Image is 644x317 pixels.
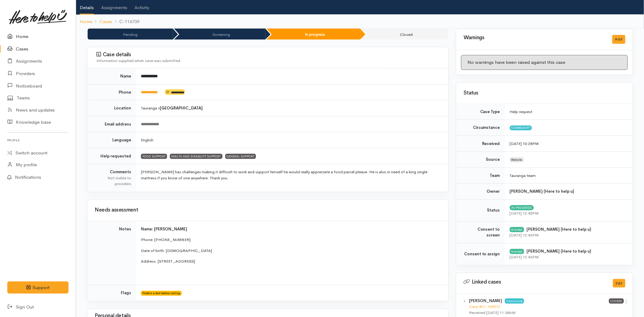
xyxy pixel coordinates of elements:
[95,175,131,187] div: Not visible to providers
[510,232,625,238] div: [DATE] 12:43PM
[141,248,441,254] p: Date of birth: [DEMOGRAPHIC_DATA]
[362,29,448,40] li: Closed
[456,120,505,136] td: Circumstance
[136,132,448,148] td: English
[87,84,136,100] td: Phone
[88,29,173,40] li: Pending
[609,298,624,303] span: Closed
[87,285,136,301] td: Flags
[510,254,625,260] div: [DATE] 12:43PM
[100,18,112,25] a: Cases
[464,90,625,96] h3: Status
[112,18,139,25] li: C-116739
[527,227,591,232] b: [PERSON_NAME] (Here to help u)
[456,221,505,243] td: Consent to screen
[141,154,167,159] span: FOOD SUPPORT
[141,237,441,243] p: Phone: [PHONE_NUMBER]
[87,221,136,285] td: Notes
[510,126,532,130] span: Community
[267,29,360,40] li: In progress
[510,210,625,216] div: [DATE] 12:45PM
[87,68,136,84] td: Name
[170,154,222,159] span: HEALTH AND DISABILITY SUPPORT
[505,104,633,120] td: Help request
[510,249,524,254] div: Granted
[96,58,441,64] div: Information supplied when case was submitted
[527,249,591,254] b: [PERSON_NAME] (Here to help u)
[174,29,265,40] li: Screening
[510,205,534,210] span: In progress
[87,100,136,116] td: Location
[510,173,536,178] span: Tauranga team
[510,227,524,232] div: Granted
[510,157,524,162] span: Website
[456,243,505,265] td: Consent to assign
[461,55,628,70] div: No warnings have been raised against this case
[7,136,68,144] h6: Profile
[464,279,606,285] h3: Linked cases
[87,132,136,148] td: Language
[456,152,505,168] td: Source
[141,291,182,296] span: Prefers a text before calling
[613,279,625,288] button: Edit
[87,164,136,192] td: Comments
[469,310,609,316] div: Received [DATE] 11:38AM
[612,35,625,44] button: Add
[141,105,203,111] span: Tauranga »
[76,15,644,29] nav: breadcrumb
[456,136,505,152] td: Received
[469,304,500,309] a: Case #C-109012
[456,184,505,200] td: Owner
[510,141,539,146] time: [DATE] 10:28PM
[141,226,187,232] span: Name: [PERSON_NAME]
[95,207,441,213] h3: Needs assessment
[510,189,574,194] b: [PERSON_NAME] (Here to help u)
[160,105,203,111] b: [GEOGRAPHIC_DATA]
[505,298,524,303] span: Community
[456,167,505,184] td: Team
[80,18,92,25] a: Home
[464,35,605,41] h3: Warnings
[7,281,68,294] button: Support
[469,298,502,303] b: [PERSON_NAME]
[225,154,256,159] span: GENERAL SUPPORT
[136,164,448,192] td: [PERSON_NAME] has challenges making it difficult to work and support himself he would really appr...
[87,148,136,164] td: Help requested
[456,199,505,221] td: Status
[456,104,505,120] td: Case Type
[87,116,136,132] td: Email address
[96,52,441,58] h3: Case details
[141,258,441,264] p: Address: [STREET_ADDRESS]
